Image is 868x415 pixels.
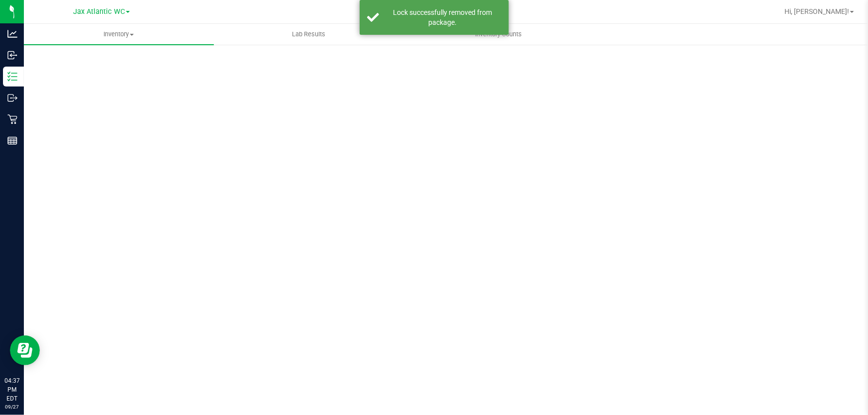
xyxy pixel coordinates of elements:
[24,30,214,39] span: Inventory
[214,24,404,45] a: Lab Results
[4,403,19,411] p: 09/27
[7,29,17,39] inline-svg: Analytics
[784,7,849,15] span: Hi, [PERSON_NAME]!
[4,376,19,403] p: 04:37 PM EDT
[10,335,40,365] iframe: Resource center
[24,24,214,45] a: Inventory
[7,93,17,103] inline-svg: Outbound
[7,50,17,60] inline-svg: Inbound
[7,114,17,124] inline-svg: Retail
[7,72,17,82] inline-svg: Inventory
[385,7,501,27] div: Lock successfully removed from package.
[73,7,125,16] span: Jax Atlantic WC
[279,30,339,39] span: Lab Results
[7,136,17,146] inline-svg: Reports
